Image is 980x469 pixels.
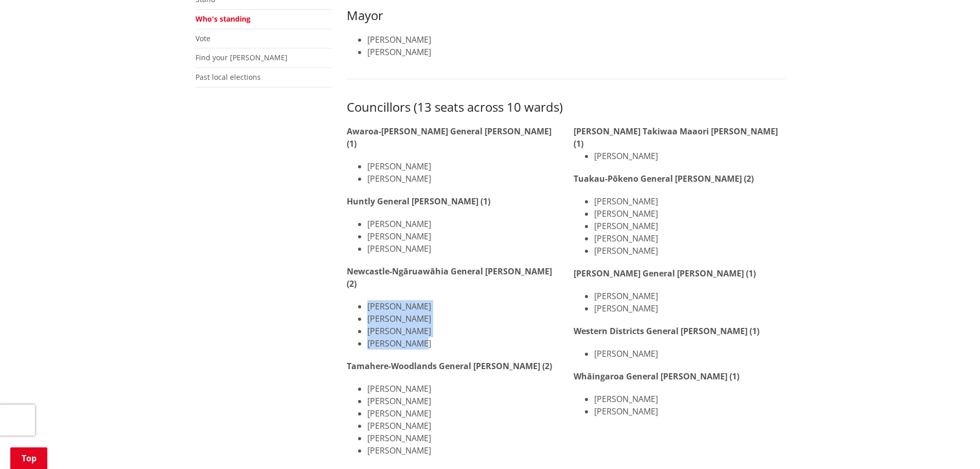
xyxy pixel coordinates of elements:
[347,8,785,23] h3: Mayor
[367,160,558,172] li: [PERSON_NAME]
[594,220,785,232] li: [PERSON_NAME]
[195,14,251,24] a: Who's standing
[367,407,558,420] li: [PERSON_NAME]
[367,33,785,46] li: [PERSON_NAME]
[347,266,552,289] strong: Newcastle-Ngāruawāhia General [PERSON_NAME] (2)
[594,302,785,315] li: [PERSON_NAME]
[367,242,558,255] li: [PERSON_NAME]
[367,230,558,242] li: [PERSON_NAME]
[367,172,558,185] li: [PERSON_NAME]
[195,53,288,62] a: Find your [PERSON_NAME]
[367,383,558,395] li: [PERSON_NAME]
[594,232,785,245] li: [PERSON_NAME]
[367,420,558,432] li: [PERSON_NAME]
[574,268,756,279] strong: [PERSON_NAME] General [PERSON_NAME] (1)
[574,173,754,184] strong: Tuakau-Pōkeno General [PERSON_NAME] (2)
[367,300,558,312] li: [PERSON_NAME]
[195,72,261,82] a: Past local elections
[594,195,785,207] li: [PERSON_NAME]
[367,395,558,407] li: [PERSON_NAME]
[594,207,785,220] li: [PERSON_NAME]
[347,126,551,149] strong: Awaroa-[PERSON_NAME] General [PERSON_NAME] (1)
[367,444,558,457] li: [PERSON_NAME]
[574,126,778,149] strong: [PERSON_NAME] Takiwaa Maaori [PERSON_NAME] (1)
[594,348,785,360] li: [PERSON_NAME]
[367,325,558,337] li: [PERSON_NAME]
[367,312,558,325] li: [PERSON_NAME]
[594,393,785,405] li: [PERSON_NAME]
[347,360,552,372] strong: Tamahere-Woodlands General [PERSON_NAME] (2)
[367,337,558,350] li: [PERSON_NAME]
[367,46,785,58] li: [PERSON_NAME]
[933,426,970,463] iframe: Messenger Launcher
[10,447,47,469] a: Top
[574,325,759,337] strong: Western Districts General [PERSON_NAME] (1)
[574,371,739,382] strong: Whāingaroa General [PERSON_NAME] (1)
[367,432,558,444] li: [PERSON_NAME]
[367,218,558,230] li: [PERSON_NAME]
[594,290,785,302] li: [PERSON_NAME]
[347,100,785,115] h3: Councillors (13 seats across 10 wards)
[347,196,490,207] strong: Huntly General [PERSON_NAME] (1)
[594,150,785,162] li: [PERSON_NAME]
[195,33,210,43] a: Vote
[594,245,785,257] li: [PERSON_NAME]
[594,405,785,418] li: [PERSON_NAME]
